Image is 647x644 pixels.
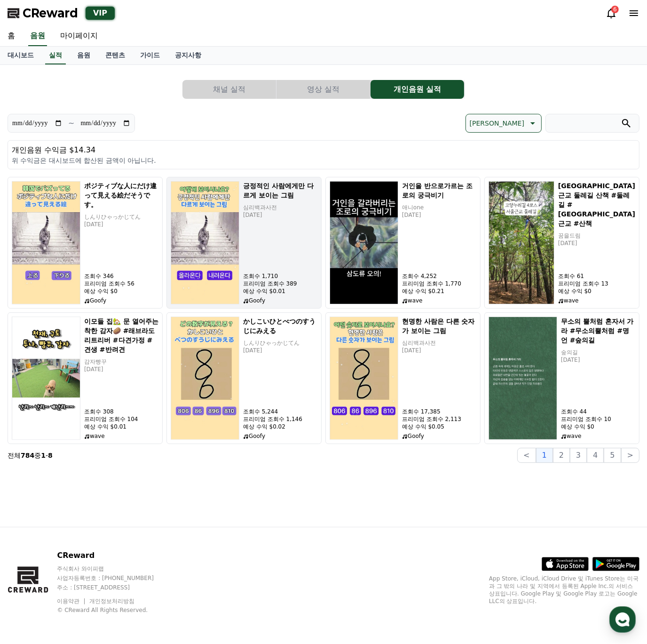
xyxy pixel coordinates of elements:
p: 프리미엄 조회수 10 [561,415,635,423]
button: 개인음원 실적 [371,80,464,99]
p: [DATE] [561,356,635,364]
p: 조회수 44 [561,408,635,415]
p: 주소 : [STREET_ADDRESS] [57,584,172,591]
a: 채널 실적 [182,80,276,99]
strong: 8 [48,452,53,459]
h5: ポジティブな人にだけ違って見える絵だそうです。 [84,181,158,209]
p: 조회수 1,710 [243,272,317,280]
h5: 긍정적인 사람에게만 다르게 보이는 그림 [243,181,317,200]
a: 이모들 집🏡 문 열어주는 착한 감자🥔 #래브라도리트리버 #다견가정 #견생 #반려견 이모들 집🏡 문 열어주는 착한 감자🥔 #래브라도리트리버 #다견가정 #견생 #반려견 감자빵꾸 ... [8,312,163,444]
p: Goofy [402,432,476,440]
p: 프리미엄 조회수 1,146 [243,415,317,423]
div: VIP [86,7,115,20]
p: [DATE] [402,347,476,354]
p: 심리백과사전 [402,339,476,347]
a: 거인을 반으로가르는 조로의 궁극비기 거인을 반으로가르는 조로의 궁극비기 애니one [DATE] 조회수 4,252 프리미엄 조회수 1,770 예상 수익 $0.21 wave [325,177,481,309]
p: しんりひゃっかじてん [84,213,158,221]
p: 조회수 17,385 [402,408,476,415]
p: 예상 수익 $0.01 [243,287,317,295]
p: [DATE] [558,239,635,247]
p: © CReward All Rights Reserved. [57,606,172,614]
p: 프리미엄 조회수 56 [84,280,158,287]
a: 마이페이지 [53,26,105,46]
span: 홈 [30,312,35,320]
p: [DATE] [402,211,476,219]
a: 이용약관 [57,598,87,604]
p: [DATE] [84,221,158,228]
div: 6 [611,6,619,13]
p: 예상 수익 $0 [84,287,158,295]
p: 예상 수익 $0 [561,423,635,430]
p: 감자빵꾸 [84,358,158,366]
strong: 1 [41,452,46,459]
a: CReward [8,6,78,21]
button: > [621,448,639,463]
p: [DATE] [243,347,317,354]
a: 실적 [45,47,66,64]
a: 음원 [28,26,47,46]
img: かしこいひとべつのすうじにみえる [171,317,239,440]
h5: 이모들 집🏡 문 열어주는 착한 감자🥔 #래브라도리트리버 #다견가정 #견생 #반려견 [84,317,158,354]
button: 2 [553,448,570,463]
strong: 784 [21,452,34,459]
a: 가이드 [133,47,167,64]
p: [DATE] [243,211,317,219]
h5: かしこいひとべつのすうじにみえる [243,317,317,335]
p: Goofy [243,432,317,440]
button: 1 [536,448,553,463]
a: 영상 실적 [276,80,371,99]
p: 숲의길 [561,349,635,356]
button: 채널 실적 [182,80,276,99]
p: 예상 수익 $0 [558,287,635,295]
p: 프리미엄 조회수 389 [243,280,317,287]
p: 예상 수익 $0.02 [243,423,317,430]
p: 조회수 4,252 [402,272,476,280]
p: 조회수 5,244 [243,408,317,415]
p: 프리미엄 조회수 104 [84,415,158,423]
p: 전체 중 - [8,451,53,460]
p: 심리백과사전 [243,204,317,211]
h5: 무소의 뿔처럼 혼자서 가라 #무소의뿔처럼 #명언 #숲의길 [561,317,635,345]
p: wave [561,432,635,440]
span: 대화 [86,313,97,320]
a: 현명한 사람은 다른 숫자가 보이는 그림 현명한 사람은 다른 숫자가 보이는 그림 심리백과사전 [DATE] 조회수 17,385 프리미엄 조회수 2,113 예상 수익 $0.05 G... [325,312,481,444]
img: 긍정적인 사람에게만 다르게 보이는 그림 [171,181,239,304]
button: 4 [587,448,604,463]
a: 긍정적인 사람에게만 다르게 보이는 그림 긍정적인 사람에게만 다르게 보이는 그림 심리백과사전 [DATE] 조회수 1,710 프리미엄 조회수 389 예상 수익 $0.01 Goofy [166,177,322,309]
p: 예상 수익 $0.05 [402,423,476,430]
a: 공지사항 [167,47,209,64]
p: App Store, iCloud, iCloud Drive 및 iTunes Store는 미국과 그 밖의 나라 및 지역에서 등록된 Apple Inc.의 서비스 상표입니다. Goo... [489,575,639,605]
button: [PERSON_NAME] [466,114,542,133]
p: 조회수 346 [84,272,158,280]
p: 조회수 61 [558,272,635,280]
img: 거인을 반으로가르는 조로의 궁극비기 [330,181,398,304]
a: 6 [606,8,617,19]
p: wave [558,297,635,304]
p: 프리미엄 조회수 2,113 [402,415,476,423]
button: 영상 실적 [276,80,370,99]
a: 서울근교 둘레길 산책 #둘레길 #서울근교 #산책 [GEOGRAPHIC_DATA]근교 둘레길 산책 #둘레길 #[GEOGRAPHIC_DATA]근교 #산책 꿈을드림 [DATE] 조... [484,177,639,309]
p: 예상 수익 $0.21 [402,287,476,295]
h5: 현명한 사람은 다른 숫자가 보이는 그림 [402,317,476,335]
p: 개인음원 수익금 $14.34 [12,144,635,156]
span: CReward [23,6,78,21]
a: 콘텐츠 [98,47,133,64]
img: ポジティブな人にだけ違って見える絵だそうです。 [12,181,80,304]
p: [DATE] [84,366,158,373]
p: Goofy [243,297,317,304]
a: 홈 [3,298,62,322]
p: 애니one [402,204,476,211]
p: 꿈을드림 [558,232,635,239]
a: ポジティブな人にだけ違って見える絵だそうです。 ポジティブな人にだけ違って見える絵だそうです。 しんりひゃっかじてん [DATE] 조회수 346 프리미엄 조회수 56 예상 수익 $0 Goofy [8,177,163,309]
a: かしこいひとべつのすうじにみえる かしこいひとべつのすうじにみえる しんりひゃっかじてん [DATE] 조회수 5,244 프리미엄 조회수 1,146 예상 수익 $0.02 Goofy [166,312,322,444]
p: [PERSON_NAME] [470,117,524,130]
a: 개인정보처리방침 [89,598,134,604]
img: 무소의 뿔처럼 혼자서 가라 #무소의뿔처럼 #명언 #숲의길 [489,317,557,440]
p: Goofy [84,297,158,304]
a: 음원 [70,47,98,64]
p: wave [402,297,476,304]
span: 설정 [145,312,157,320]
img: 서울근교 둘레길 산책 #둘레길 #서울근교 #산책 [489,181,554,304]
a: 무소의 뿔처럼 혼자서 가라 #무소의뿔처럼 #명언 #숲의길 무소의 뿔처럼 혼자서 가라 #무소의뿔처럼 #명언 #숲의길 숲의길 [DATE] 조회수 44 프리미엄 조회수 10 예상 ... [484,312,639,444]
